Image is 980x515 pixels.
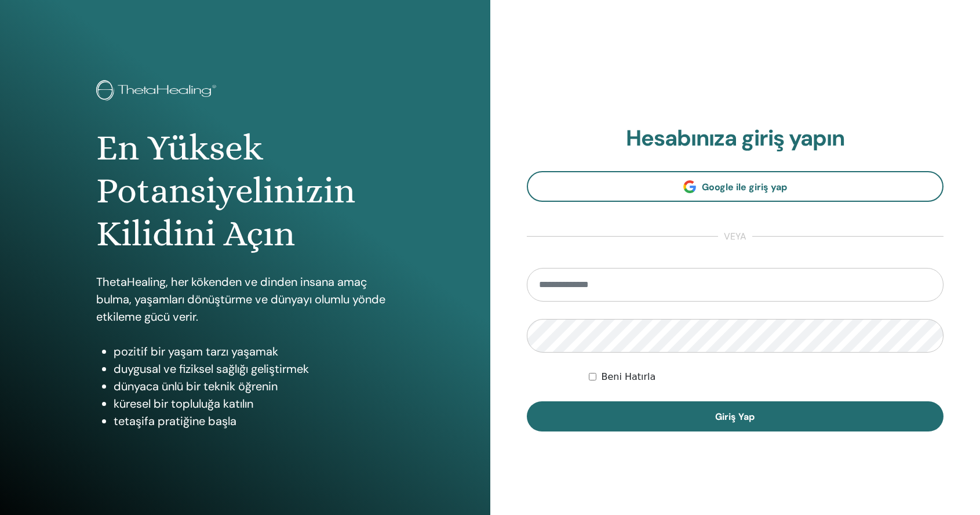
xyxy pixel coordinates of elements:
li: tetaşifa pratiğine başla [114,412,394,430]
span: veya [718,230,752,244]
button: Giriş Yap [527,401,944,431]
p: ThetaHealing, her kökenden ve dinden insana amaç bulma, yaşamları dönüştürme ve dünyayı olumlu yö... [96,273,394,325]
span: Google ile giriş yap [702,181,787,193]
li: küresel bir topluluğa katılın [114,395,394,412]
div: Keep me authenticated indefinitely or until I manually logout [589,370,943,384]
label: Beni Hatırla [601,370,655,384]
li: dünyaca ünlü bir teknik öğrenin [114,378,394,395]
span: Giriş Yap [715,411,755,423]
li: duygusal ve fiziksel sağlığı geliştirmek [114,360,394,378]
h1: En Yüksek Potansiyelinizin Kilidini Açın [96,126,394,256]
h2: Hesabınıza giriş yapın [527,125,944,152]
a: Google ile giriş yap [527,171,944,202]
li: pozitif bir yaşam tarzı yaşamak [114,343,394,360]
